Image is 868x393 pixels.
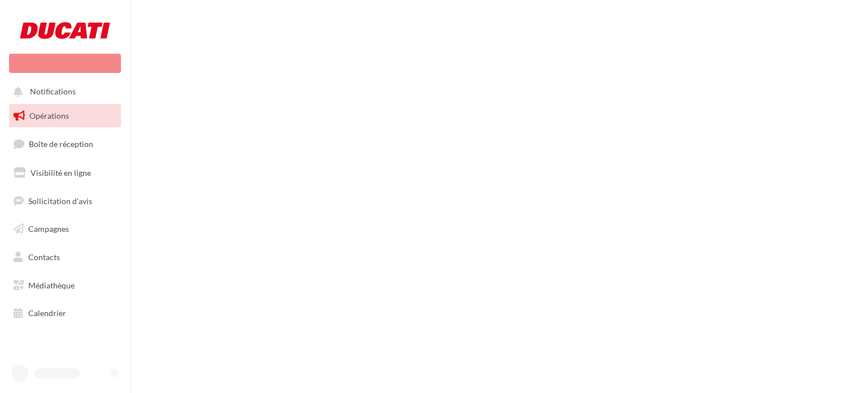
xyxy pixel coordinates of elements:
span: Médiathèque [28,280,75,290]
span: Campagnes [28,224,69,234]
span: Boîte de réception [29,139,93,149]
span: Notifications [30,87,76,97]
a: Calendrier [7,301,123,325]
a: Sollicitation d'avis [7,189,123,213]
a: Visibilité en ligne [7,161,123,185]
span: Visibilité en ligne [31,168,91,178]
a: Opérations [7,104,123,128]
a: Boîte de réception [7,132,123,156]
a: Contacts [7,245,123,269]
span: Calendrier [28,308,66,318]
span: Opérations [29,111,69,120]
span: Sollicitation d'avis [28,196,92,205]
div: Nouvelle campagne [9,54,121,73]
span: Contacts [28,252,60,262]
a: Médiathèque [7,274,123,297]
a: Campagnes [7,217,123,241]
